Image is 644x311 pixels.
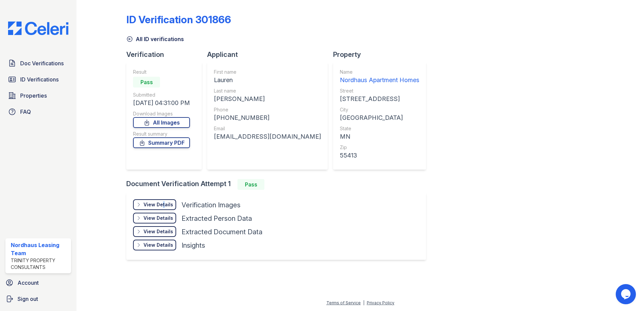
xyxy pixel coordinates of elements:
div: Pass [133,77,160,88]
div: Property [333,50,431,59]
iframe: chat widget [616,284,637,304]
div: Insights [182,241,205,250]
div: Nordhaus Leasing Team [11,241,68,257]
a: All ID verifications [126,35,184,43]
div: Download Images [133,110,190,117]
a: Privacy Policy [367,300,394,305]
div: Extracted Document Data [182,227,262,237]
div: Phone [214,106,321,113]
div: [STREET_ADDRESS] [340,94,419,104]
div: View Details [143,228,173,235]
div: Result summary [133,131,190,137]
div: View Details [143,215,173,221]
div: Email [214,125,321,132]
div: | [363,300,364,305]
div: [PERSON_NAME] [214,94,321,104]
span: FAQ [20,108,31,116]
div: ID Verification 301866 [126,13,231,26]
a: Account [3,276,74,289]
div: Pass [237,179,264,190]
div: Verification [126,50,207,59]
a: Sign out [3,292,74,306]
div: First name [214,69,321,75]
a: Name Nordhaus Apartment Homes [340,69,419,85]
div: Result [133,69,190,75]
a: FAQ [5,105,71,118]
div: View Details [143,242,173,248]
div: 55413 [340,151,419,160]
span: ID Verifications [20,75,59,83]
img: CE_Logo_Blue-a8612792a0a2168367f1c8372b55b34899dd931a85d93a1a3d3e32e68fde9ad4.png [3,22,74,35]
span: Doc Verifications [20,59,64,67]
div: Nordhaus Apartment Homes [340,75,419,85]
a: All Images [133,117,190,128]
span: Account [18,279,39,287]
div: [PHONE_NUMBER] [214,113,321,123]
a: Summary PDF [133,137,190,148]
div: Extracted Person Data [182,214,252,223]
div: Zip [340,144,419,151]
div: View Details [143,201,173,208]
div: Applicant [207,50,333,59]
a: Doc Verifications [5,57,71,70]
div: [EMAIL_ADDRESS][DOMAIN_NAME] [214,132,321,141]
span: Properties [20,92,47,100]
div: Verification Images [182,200,240,210]
div: MN [340,132,419,141]
span: Sign out [18,295,38,303]
div: Last name [214,88,321,94]
div: [DATE] 04:31:00 PM [133,98,190,108]
div: State [340,125,419,132]
div: Trinity Property Consultants [11,257,68,271]
div: Name [340,69,419,75]
div: Submitted [133,92,190,98]
div: Street [340,88,419,94]
div: [GEOGRAPHIC_DATA] [340,113,419,123]
a: ID Verifications [5,73,71,86]
a: Properties [5,89,71,102]
a: Terms of Service [326,300,361,305]
div: Document Verification Attempt 1 [126,179,431,190]
div: City [340,106,419,113]
div: Lauren [214,75,321,85]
